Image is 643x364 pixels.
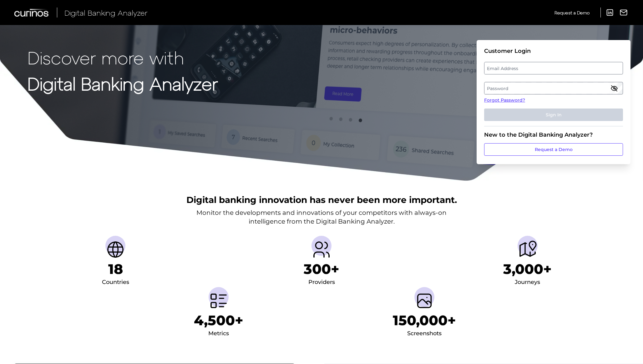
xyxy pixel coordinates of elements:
a: Request a Demo [554,8,590,18]
h1: 18 [108,261,123,277]
div: Screenshots [407,329,442,339]
img: Journeys [518,240,538,260]
h1: 150,000+ [393,312,456,329]
div: New to the Digital Banking Analyzer? [484,131,623,138]
span: Request a Demo [554,10,590,15]
h1: 300+ [304,261,339,277]
div: Customer Login [484,48,623,54]
a: Request a Demo [484,143,623,156]
label: Email Address [484,63,622,74]
h1: 4,500+ [194,312,243,329]
span: Digital Banking Analyzer [64,8,148,17]
button: Sign In [484,109,623,121]
a: Forgot Password? [484,97,623,104]
strong: Digital Banking Analyzer [28,73,218,94]
label: Password [484,83,622,94]
div: Metrics [208,329,229,339]
p: Monitor the developments and innovations of your competitors with always-on intelligence from the... [196,208,447,226]
img: Metrics [209,291,229,311]
img: Curinos [14,9,49,17]
h2: Digital banking innovation has never been more important. [186,194,457,206]
div: Providers [308,277,335,287]
img: Countries [105,240,125,260]
img: Providers [311,240,332,260]
div: Journeys [515,277,540,287]
h1: 3,000+ [503,261,552,277]
img: Screenshots [414,291,434,311]
p: Discover more with [28,48,218,67]
div: Countries [102,277,129,287]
